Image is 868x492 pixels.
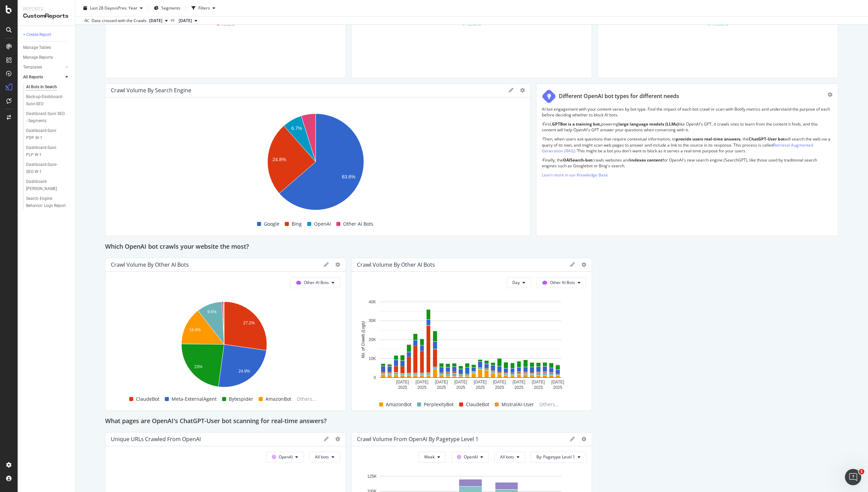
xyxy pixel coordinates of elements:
div: AI Bots in Search [26,83,57,91]
text: 40K [369,300,376,304]
span: 1 [859,469,864,474]
span: 2025 Oct. 5th [149,18,162,24]
a: Templates [23,64,63,71]
a: Dashboard-[PERSON_NAME] [26,178,70,192]
a: AI Bots in Search [26,83,70,91]
text: 2025 [514,385,524,390]
span: Other AI Bots [304,280,329,285]
text: [DATE] [474,380,487,384]
button: [DATE] [176,17,200,25]
button: [DATE] [146,17,171,25]
div: Crawl Volume by Other AI BotsOther AI BotsA chart.ClaudeBotMeta-ExternalAgentBytespiderAmazonBotO... [105,258,346,411]
text: 27.2% [243,321,255,325]
a: Retrieval Augmented Generation (RAG) [542,142,813,154]
span: OpenAI [279,454,293,460]
a: Dashboard-Suivi PDP W-1 [26,127,70,141]
text: 2025 [553,385,563,390]
strong: indexes content [630,157,663,163]
div: Dashboard Suivi SEO - Segments [26,110,66,125]
span: PerplexityBot [424,400,454,409]
text: 0 [374,375,376,380]
text: [DATE] [532,380,545,384]
button: OpenAI [451,452,489,462]
div: Crawl Volume from OpenAI by Pagetype Level 1 [357,436,478,442]
div: What pages are OpenAI's ChatGPT-User bot scanning for real-time answers? [105,416,838,427]
text: 2025 [456,385,466,390]
text: [DATE] [551,380,564,384]
span: vs Prev. Year [114,5,137,11]
a: Learn more in our Knowledge Base [542,172,608,178]
span: All bots [315,454,329,460]
text: 24.8% [273,157,286,162]
text: 24.9% [238,369,250,374]
div: Back-up-Dashboard-Suivi-SEO [26,93,65,108]
span: AmazonBot [386,400,412,409]
a: Dashboard-Suivi-SEO W-1 [26,161,70,175]
div: Manage Reports [23,54,53,61]
button: By: Pagetype Level 1 [531,452,586,462]
p: AI bot engagement with your content varies by bot type. Find the impact of each bot crawl or scan... [542,106,833,118]
text: 14.4% [189,327,201,332]
button: Other AI Bots [290,277,340,288]
span: All bots [500,454,514,460]
div: Different OpenAI bot types for different needsAI bot engagement with your content varies by bot t... [536,83,839,236]
span: Last 28 Days [90,5,114,11]
div: Templates [23,64,42,71]
span: OpenAI [314,220,331,228]
svg: A chart. [357,298,584,393]
text: [DATE] [454,380,467,384]
text: 30K [369,318,376,323]
div: Crawl Volume by Other AI BotsDayOther AI BotsA chart.AmazonBotPerplexityBotClaudeBotMistralAI-Use... [351,258,592,411]
iframe: Intercom live chat [845,469,861,485]
button: Other AI Bots [536,277,586,288]
svg: A chart. [111,110,520,217]
div: + Create Report [23,31,51,38]
div: Dashboard-Suivi PLP W-1 [26,144,65,158]
div: Different OpenAI bot types for different needs [559,92,679,100]
text: 125K [367,474,377,479]
h2: Which OpenAI bot crawls your website the most? [105,242,249,252]
span: Meta-ExternalAgent [172,395,217,403]
div: Dashboard-Suivi-SEO W-1 [26,161,65,175]
div: Which OpenAI bot crawls your website the most? [105,242,838,252]
strong: provide users real-time answers [676,136,741,142]
strong: · [542,121,543,127]
strong: OAISearch-bot [563,157,592,163]
text: [DATE] [396,380,409,384]
text: 10K [369,356,376,361]
div: Crawl Volume By Search Engine [111,87,191,94]
div: Crawl Volume By Search EngineA chart.GoogleBingOpenAIOther AI Bots [105,83,531,236]
span: Day [512,280,520,285]
svg: A chart. [111,298,338,393]
text: 2025 [534,385,543,390]
strong: GPTBot is a training bot, [552,121,601,127]
div: Filters [198,5,210,11]
button: Filters [189,3,218,14]
a: Dashboard Suivi SEO - Segments [26,110,70,125]
span: MistralAI-User [501,400,534,409]
text: 2025 [417,385,427,390]
strong: · [542,157,543,163]
div: Dashboard-Suivi PDP W-1 [26,127,65,141]
button: Week [418,452,446,462]
text: 9.6% [207,309,217,314]
div: Manage Tables [23,44,51,51]
span: Week [424,454,435,460]
text: [DATE] [493,380,506,384]
button: Last 28 DaysvsPrev. Year [81,3,145,14]
button: All bots [309,452,340,462]
text: No. of Crawls (Logs) [361,321,366,358]
span: By: Pagetype Level 1 [536,454,575,460]
span: Other AI Bots [550,280,575,285]
span: Bytespider [229,395,253,403]
span: AmazonBot [265,395,291,403]
strong: · [542,136,543,142]
text: 2025 [398,385,407,390]
span: vs [171,17,176,23]
a: + Create Report [23,31,70,38]
span: Others... [294,395,319,403]
p: Then, when users ask questions that require contextual information, to , the will search the web ... [542,136,833,153]
text: 20K [369,337,376,342]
